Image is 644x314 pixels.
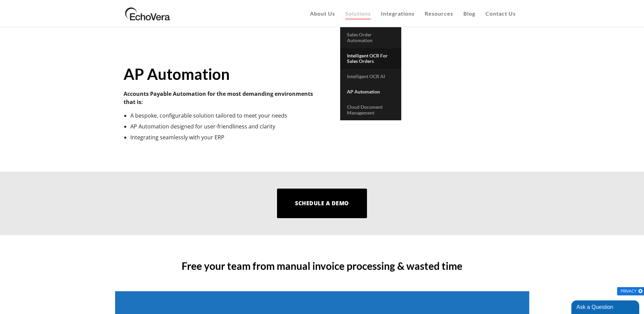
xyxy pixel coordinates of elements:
[277,189,367,218] a: Schedule a Demo
[347,32,372,43] span: Sales Order Automation
[345,10,371,17] span: Solutions
[485,10,516,17] span: Contact Us
[124,65,230,83] strong: AP Automation
[425,10,453,17] span: Resources
[310,10,335,17] span: About Us
[124,5,172,22] img: EchoVera
[130,122,314,130] li: AP Automation designed for user-friendliness and clarity
[347,104,383,116] span: Cloud Document Management
[331,51,521,158] iframe: Sales Order Automation
[130,133,314,141] li: Integrating seamlessly with your ERP
[381,10,415,17] span: Integrations
[347,53,388,64] span: Intelligent OCR for Sales Orders
[638,288,643,294] img: gear.png
[347,73,385,79] span: Intelligent OCR AI
[340,84,401,100] a: AP Automation
[124,90,313,106] strong: Accounts Payable Automation for the most demanding environments that is:
[124,259,521,273] h3: Free your team from manual invoice processing & wasted time
[130,111,314,120] li: A bespoke, configurable solution tailored to meet your needs
[295,199,349,207] span: Schedule a Demo
[340,27,401,48] a: Sales Order Automation
[340,69,401,84] a: Intelligent OCR AI
[340,100,401,121] a: Cloud Document Management
[463,10,475,17] span: Blog
[571,299,641,314] iframe: chat widget
[347,89,380,94] span: AP Automation
[621,289,637,293] span: Privacy
[340,48,401,69] a: Intelligent OCR for Sales Orders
